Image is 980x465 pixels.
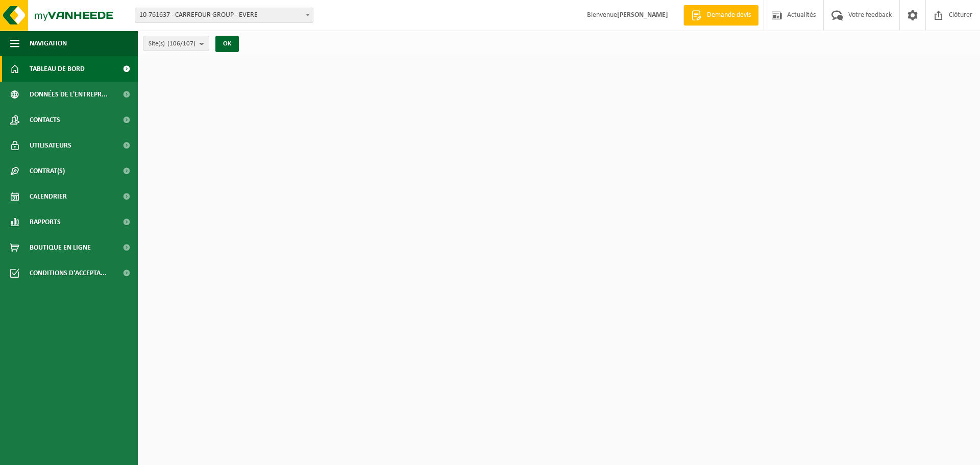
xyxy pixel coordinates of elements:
[30,158,65,184] span: Contrat(s)
[617,11,668,19] strong: [PERSON_NAME]
[167,40,195,47] count: (106/107)
[215,36,239,52] button: OK
[683,5,758,26] a: Demande devis
[30,56,85,82] span: Tableau de bord
[135,8,313,23] span: 10-761637 - CARREFOUR GROUP - EVERE
[30,235,91,260] span: Boutique en ligne
[30,184,67,209] span: Calendrier
[143,36,209,51] button: Site(s)(106/107)
[704,10,753,20] span: Demande devis
[30,209,61,235] span: Rapports
[30,107,60,133] span: Contacts
[149,36,195,52] span: Site(s)
[135,8,313,22] span: 10-761637 - CARREFOUR GROUP - EVERE
[30,260,107,286] span: Conditions d'accepta...
[30,133,71,158] span: Utilisateurs
[30,82,108,107] span: Données de l'entrepr...
[30,31,67,56] span: Navigation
